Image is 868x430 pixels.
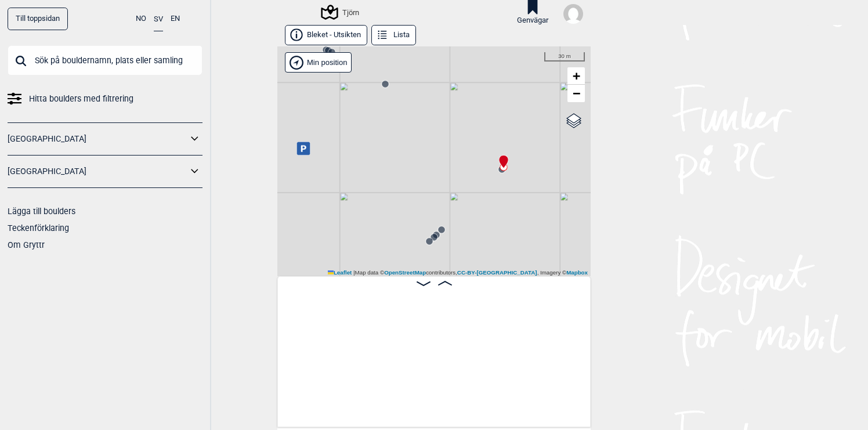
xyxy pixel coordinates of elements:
[8,207,75,216] a: Lägga till boulders
[384,269,426,276] a: OpenStreetMap
[457,269,537,276] a: CC-BY-[GEOGRAPHIC_DATA]
[8,45,202,75] input: Sök på bouldernamn, plats eller samling
[171,8,180,30] button: EN
[154,8,163,31] button: SV
[353,269,355,276] span: |
[563,108,585,133] a: Layers
[29,91,133,107] span: Hitta boulders med filtrering
[8,163,187,180] a: [GEOGRAPHIC_DATA]
[328,269,352,276] a: Leaflet
[285,25,367,45] button: Bleket - Utsikten
[567,67,585,85] a: Zoom in
[573,68,580,83] span: +
[8,240,45,250] a: Om Gryttr
[323,5,359,19] div: Tjörn
[285,52,352,73] div: Vis min position
[8,131,187,147] a: [GEOGRAPHIC_DATA]
[544,52,585,62] div: 30 m
[567,85,585,102] a: Zoom out
[371,25,416,45] button: Lista
[8,223,69,233] a: Teckenförklaring
[8,91,202,107] a: Hitta boulders med filtrering
[566,269,588,276] a: Mapbox
[325,269,591,277] div: Map data © contributors, , Imagery ©
[573,86,580,100] span: −
[563,4,583,24] img: User fallback1
[8,8,68,30] a: Till toppsidan
[136,8,146,30] button: NO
